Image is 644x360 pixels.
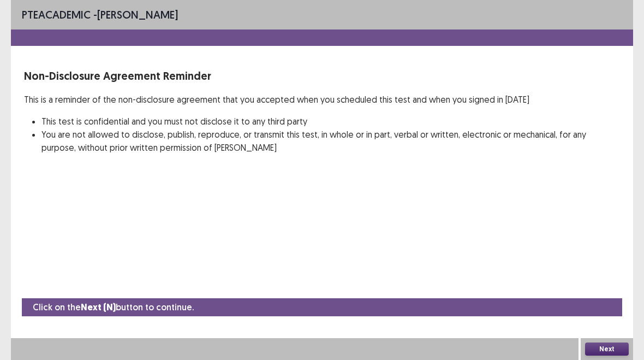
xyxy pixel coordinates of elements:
[22,7,178,23] p: - [PERSON_NAME]
[585,343,629,356] button: Next
[24,68,620,84] p: Non-Disclosure Agreement Reminder
[24,93,620,106] p: This is a reminder of the non-disclosure agreement that you accepted when you scheduled this test...
[33,300,194,314] p: Click on the button to continue.
[41,128,620,154] li: You are not allowed to disclose, publish, reproduce, or transmit this test, in whole or in part, ...
[41,115,620,128] li: This test is confidential and you must not disclose it to any third party
[22,8,91,21] span: PTE academic
[81,302,116,313] strong: Next (N)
